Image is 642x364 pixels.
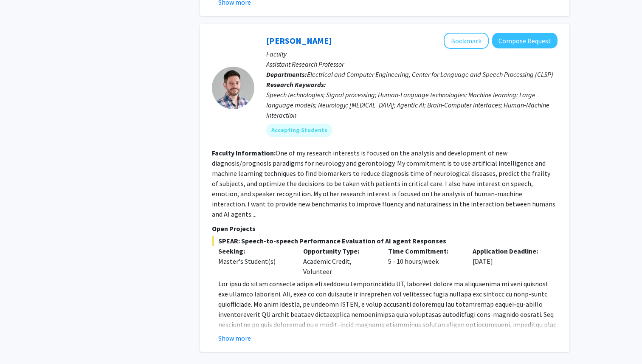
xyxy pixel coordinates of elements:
mat-chip: Accepting Students [266,124,332,137]
button: Add Laureano Moro-Velazquez to Bookmarks [444,33,489,49]
b: Departments: [266,70,307,79]
p: Assistant Research Professor [266,59,558,69]
p: Time Commitment: [388,246,460,256]
iframe: Chat [6,326,36,358]
a: [PERSON_NAME] [266,35,332,46]
div: 5 - 10 hours/week [382,246,467,277]
p: Opportunity Type: [303,246,375,256]
p: Seeking: [218,246,290,256]
div: Academic Credit, Volunteer [297,246,382,277]
fg-read-more: One of my research interests is focused on the analysis and development of new diagnosis/prognosi... [212,149,555,218]
div: [DATE] [466,246,551,277]
p: Faculty [266,49,558,59]
span: Electrical and Computer Engineering, Center for Language and Speech Processing (CLSP) [307,70,553,79]
p: Open Projects [212,223,558,234]
span: SPEAR: Speech-to-speech Performance Evaluation of AI agent Responses [212,236,558,246]
button: Show more [218,333,251,343]
b: Faculty Information: [212,149,276,157]
button: Compose Request to Laureano Moro-Velazquez [492,33,558,48]
div: Speech technologies; Signal processing; Human-Language technologies; Machine learning; Large lang... [266,90,558,120]
div: Master's Student(s) [218,256,290,266]
b: Research Keywords: [266,80,326,89]
p: Application Deadline: [473,246,545,256]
